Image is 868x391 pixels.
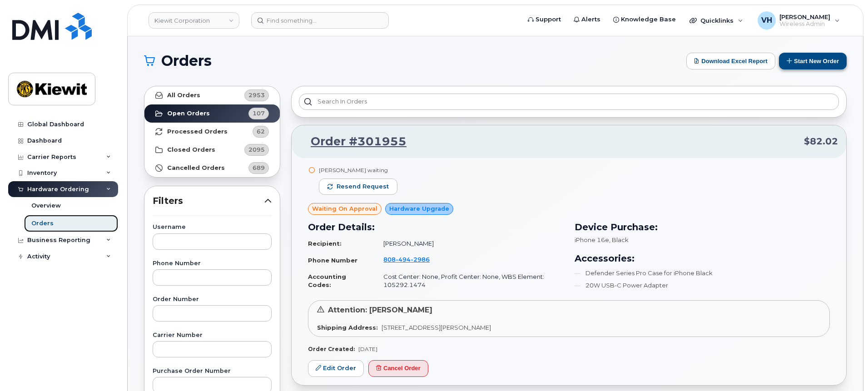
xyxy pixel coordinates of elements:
span: [DATE] [358,346,377,352]
span: Hardware Upgrade [389,204,449,213]
label: Order Number [153,297,272,302]
span: 2986 [411,256,430,263]
span: 107 [253,109,265,118]
strong: Recipient: [308,240,342,247]
span: 689 [253,163,265,172]
span: $82.02 [804,135,838,148]
strong: Accounting Codes: [308,273,346,289]
strong: Open Orders [167,110,210,117]
a: Closed Orders2095 [144,141,280,159]
li: 20W USB-C Power Adapter [575,281,830,290]
span: 62 [257,127,265,136]
iframe: Messenger Launcher [828,351,861,384]
button: Resend request [319,178,397,195]
a: All Orders2953 [144,86,280,104]
input: Search in orders [299,94,839,110]
label: Carrier Number [153,332,272,338]
h3: Device Purchase: [575,220,830,234]
a: Edit Order [308,360,364,377]
strong: Phone Number [308,257,357,264]
label: Phone Number [153,261,272,267]
li: Defender Series Pro Case for iPhone Black [575,269,830,277]
span: 2095 [248,145,265,154]
strong: Order Created: [308,346,355,352]
span: Waiting On Approval [312,204,377,213]
span: Resend request [337,183,389,191]
strong: Processed Orders [167,128,228,135]
a: 8084942986 [383,256,441,263]
strong: Cancelled Orders [167,164,225,172]
a: Processed Orders62 [144,123,280,141]
span: 494 [396,256,411,263]
a: Order #301955 [300,134,407,150]
span: iPhone 16e [575,236,609,243]
span: 808 [383,256,430,263]
span: Attention: [PERSON_NAME] [328,306,432,314]
td: [PERSON_NAME] [375,236,563,252]
h3: Order Details: [308,220,564,234]
td: Cost Center: None, Profit Center: None, WBS Element: 105292.1474 [375,269,563,293]
span: [STREET_ADDRESS][PERSON_NAME] [382,324,491,331]
strong: Shipping Address: [317,324,378,331]
label: Username [153,224,272,230]
button: Cancel Order [368,360,428,377]
h3: Accessories: [575,252,830,265]
span: 2953 [248,91,265,99]
a: Open Orders107 [144,104,280,123]
span: , Black [609,236,629,243]
label: Purchase Order Number [153,368,272,374]
strong: Closed Orders [167,146,215,153]
button: Download Excel Report [686,53,775,69]
span: Orders [161,54,212,68]
button: Start New Order [779,53,847,69]
strong: All Orders [167,92,200,99]
div: [PERSON_NAME] waiting [319,166,397,174]
a: Cancelled Orders689 [144,159,280,177]
span: Filters [153,194,264,208]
